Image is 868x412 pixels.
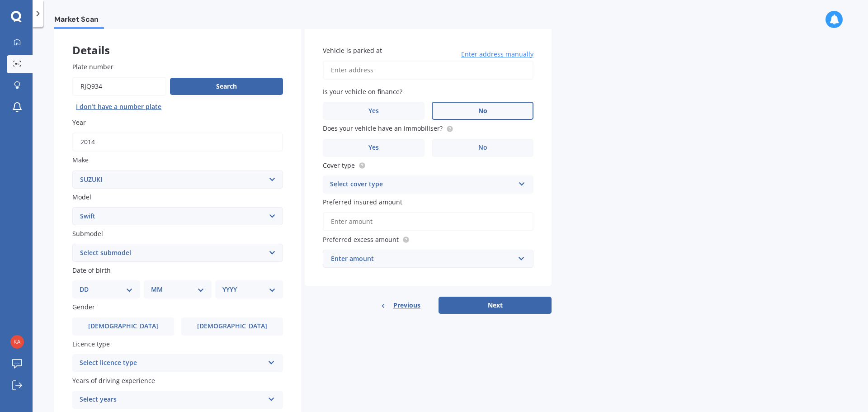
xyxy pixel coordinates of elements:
span: [DEMOGRAPHIC_DATA] [88,322,158,330]
span: Cover type [323,161,355,170]
input: Enter plate number [72,77,166,96]
button: Search [170,78,283,95]
span: Previous [393,298,420,312]
span: Is your vehicle on finance? [323,87,402,96]
span: Submodel [72,229,103,238]
div: Select licence type [80,358,264,369]
span: No [478,107,487,115]
span: Vehicle is parked at [323,46,382,55]
span: Enter address manually [461,50,533,59]
input: Enter amount [323,212,533,231]
span: Model [72,193,91,201]
span: Preferred insured amount [323,198,402,206]
span: No [478,144,487,152]
img: 72d019023b7c094789ca70a791196331 [10,335,24,349]
span: Plate number [72,62,113,71]
span: Years of driving experience [72,376,155,385]
span: [DEMOGRAPHIC_DATA] [197,322,267,330]
button: I don’t have a number plate [72,99,165,114]
div: Enter amount [331,254,514,264]
span: Date of birth [72,266,111,275]
input: Enter address [323,61,533,80]
span: Preferred excess amount [323,235,399,244]
span: Market Scan [54,15,104,27]
span: Yes [368,144,379,152]
span: Does your vehicle have an immobiliser? [323,124,443,133]
div: Select cover type [330,179,514,190]
span: Yes [368,107,379,115]
button: Next [439,297,552,314]
input: YYYY [72,133,283,152]
span: Licence type [72,340,110,348]
div: Select years [80,394,264,405]
div: Details [54,28,301,55]
span: Make [72,156,89,165]
span: Gender [72,303,95,312]
span: Year [72,118,86,127]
